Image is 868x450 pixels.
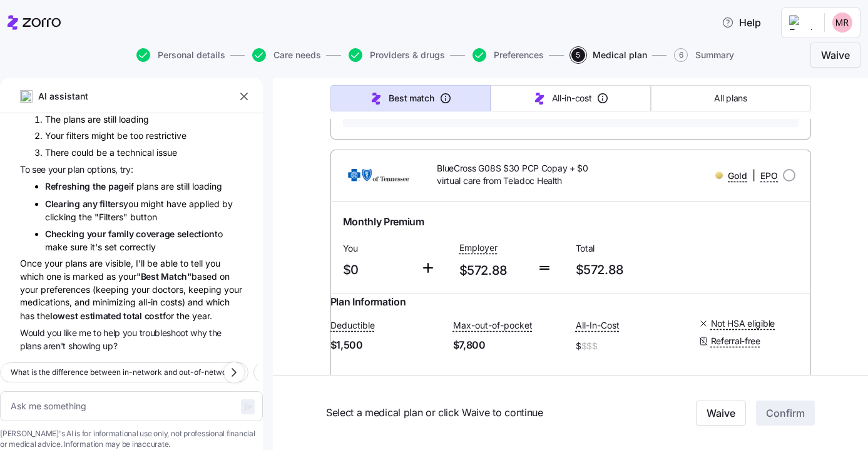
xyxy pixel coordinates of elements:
span: see [32,164,48,175]
span: $572.88 [459,260,527,281]
button: Waive [810,43,860,68]
span: any [83,198,100,209]
span: Referral-free [711,335,760,347]
span: EPO [760,170,778,182]
li: you might have applied by clicking the "Filters" button [45,197,243,223]
li: if plans are still loading [45,180,243,193]
span: Select a medical plan or click Waive to continue [326,405,648,421]
span: Not HSA eligible [711,317,775,330]
span: like [64,327,79,338]
span: Gold [728,170,747,182]
span: up? [103,340,117,351]
span: BlueCross G08S $30 PCP Copay + $0 virtual care from Teladoc Health [437,162,604,188]
span: still [103,114,119,125]
span: Waive [707,406,735,421]
span: Personal details [158,51,225,59]
span: plans [63,114,88,125]
span: Summary [695,51,734,59]
span: why [190,327,209,338]
span: loading [119,114,149,125]
span: $7,800 [453,337,566,353]
span: filters [66,130,91,141]
img: Employer logo [789,15,814,30]
span: Waive [821,48,850,63]
button: Care needs [252,48,321,62]
span: Would [20,327,47,338]
span: Plan Information [330,294,406,310]
span: All-in-cost [552,92,592,105]
span: $$$ [581,340,598,352]
span: AI assistant [38,89,89,103]
span: try: [120,164,133,175]
button: Personal details [136,48,225,62]
span: Help [722,15,761,30]
span: Confirm [766,406,805,421]
span: too [130,130,146,141]
span: restrictive [146,130,186,141]
span: There [45,147,71,158]
button: Help [712,10,771,35]
li: to make sure it's set correctly [45,227,243,253]
span: Best match [389,92,434,105]
span: Refreshing [45,181,93,192]
button: Waive [696,401,746,426]
span: coverage [136,228,177,239]
span: Employer [459,242,498,254]
span: plans [20,340,43,351]
span: $1,500 [330,337,443,353]
span: Preferences [494,51,544,59]
span: "Best [136,271,161,282]
span: Medical plan [593,51,647,59]
span: could [71,147,96,158]
span: me [79,327,93,338]
span: $572.88 [576,260,682,280]
span: Clearing [45,198,83,209]
a: Preferences [470,48,544,62]
img: BlueCross BlueShield of Tennessee [340,160,417,190]
img: 006421a36742be2ce30e0ec1657174d9 [832,13,852,33]
button: 6Summary [674,48,734,62]
button: Preferences [472,48,544,62]
span: the [209,327,222,338]
span: family [108,228,136,239]
span: $ [576,337,688,355]
span: 6 [674,48,688,62]
span: selection [177,228,215,239]
span: be [96,147,110,158]
span: be [117,130,130,141]
span: total [123,310,144,321]
div: Once your plans are visible, I'll be able to tell you which one is marked as your based on your p... [20,257,243,322]
span: Deductible [330,319,375,332]
span: are [88,114,103,125]
span: Checking [45,228,87,239]
span: your [87,228,109,239]
button: Confirm [756,401,815,426]
span: Monthly Premium [343,214,424,230]
span: All-In-Cost [576,319,620,332]
span: You [343,242,411,255]
span: showing [68,340,103,351]
span: help [103,327,122,338]
a: Providers & drugs [346,48,445,62]
span: page [108,181,129,192]
span: Total [576,242,682,255]
span: estimated [80,310,123,321]
span: Match" [161,271,191,282]
span: $0 [343,260,411,280]
a: Care needs [250,48,321,62]
span: What is the difference between in-network and out-of-network? [11,366,238,379]
span: you [47,327,64,338]
span: a [110,147,117,158]
a: Personal details [134,48,225,62]
span: you [123,327,140,338]
span: Providers & drugs [370,51,445,59]
a: 5Medical plan [569,48,647,62]
span: Your [45,130,66,141]
span: troubleshoot [140,327,191,338]
button: 5Medical plan [571,48,647,62]
span: 5 [571,48,585,62]
span: technical [117,147,156,158]
span: All plans [714,92,747,105]
span: to [93,327,103,338]
span: cost [145,310,163,321]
